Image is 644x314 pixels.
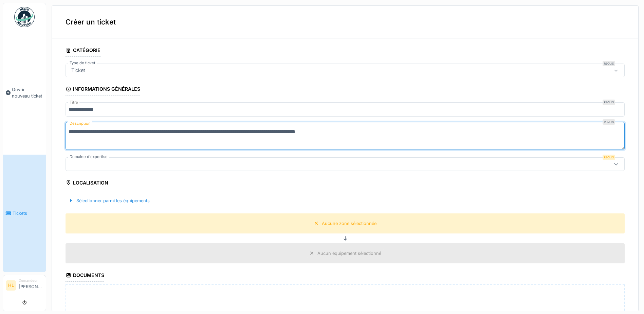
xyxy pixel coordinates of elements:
[317,250,381,257] div: Aucun équipement sélectionné
[322,220,376,227] div: Aucune zone sélectionnée
[603,119,615,125] div: Requis
[68,119,92,128] label: Description
[603,100,615,105] div: Requis
[68,60,97,66] label: Type de ticket
[68,100,79,105] label: Titre
[66,45,100,57] div: Catégorie
[68,154,109,160] label: Domaine d'expertise
[66,178,108,189] div: Localisation
[19,278,43,293] li: [PERSON_NAME]
[603,155,615,160] div: Requis
[66,196,152,205] div: Sélectionner parmi les équipements
[52,6,638,38] div: Créer un ticket
[66,270,104,282] div: Documents
[69,67,88,74] div: Ticket
[3,31,46,155] a: Ouvrir nouveau ticket
[6,278,43,294] a: HL Demandeur[PERSON_NAME]
[6,280,16,291] li: HL
[14,7,35,27] img: Badge_color-CXgf-gQk.svg
[603,61,615,66] div: Requis
[13,210,43,216] span: Tickets
[3,155,46,272] a: Tickets
[19,278,43,283] div: Demandeur
[12,86,43,99] span: Ouvrir nouveau ticket
[66,84,140,95] div: Informations générales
